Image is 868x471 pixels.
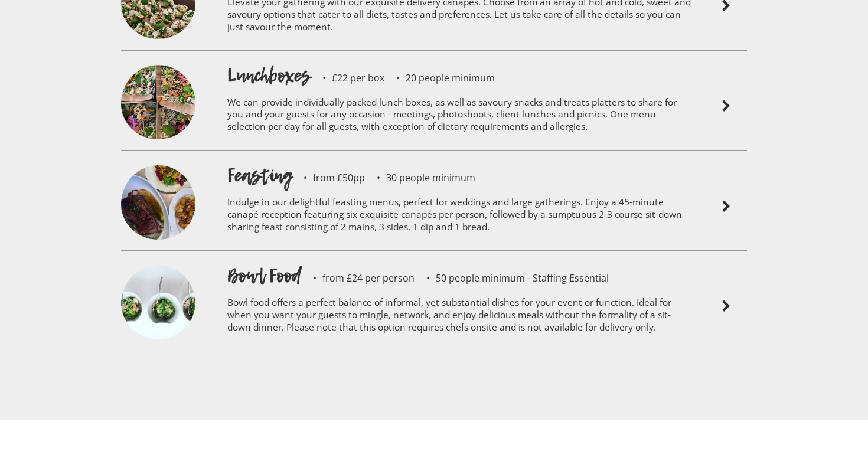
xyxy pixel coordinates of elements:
[227,63,311,89] h1: Lunchboxes
[227,162,292,188] h1: Feasting
[301,273,415,283] p: from £24 per person
[292,173,365,182] p: from £50pp
[384,73,495,83] p: 20 people minimum
[415,273,609,283] p: 50 people minimum - Staffing Essential
[311,73,384,83] p: £22 per box
[227,289,694,345] p: Bowl food offers a perfect balance of informal, yet substantial dishes for your event or function...
[227,89,694,145] p: We can provide individually packed lunch boxes, as well as savoury snacks and treats platters to ...
[365,173,475,182] p: 30 people minimum
[227,263,301,289] h1: Bowl Food
[227,188,694,244] p: Indulge in our delightful feasting menus, perfect for weddings and large gatherings. Enjoy a 45-m...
